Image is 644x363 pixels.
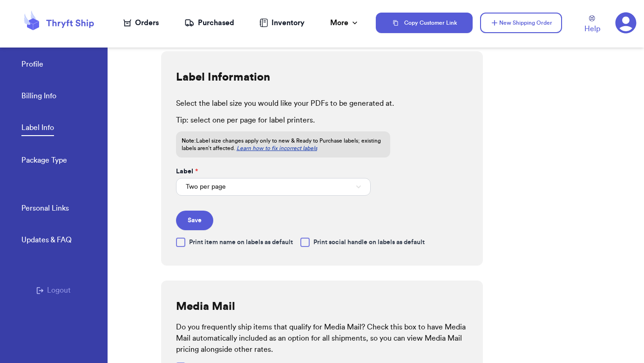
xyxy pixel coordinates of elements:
[176,167,198,176] label: Label
[21,122,54,136] a: Label Info
[584,15,600,34] a: Help
[21,90,56,103] a: Billing Info
[176,211,213,230] button: Save
[176,322,468,355] p: Do you frequently ship items that qualify for Media Mail? Check this box to have Media Mail autom...
[189,238,293,247] span: Print item name on labels as default
[182,137,385,152] p: Label size changes apply only to new & Ready to Purchase labels; existing labels aren’t affected.
[376,13,473,33] button: Copy Customer Link
[36,285,71,296] button: Logout
[259,17,305,28] a: Inventory
[330,17,359,28] div: More
[21,59,43,72] a: Profile
[186,182,226,192] span: Two per page
[176,70,270,85] h2: Label Information
[480,13,562,33] button: New Shipping Order
[176,98,468,109] p: Select the label size you would like your PDFs to be generated at.
[21,234,72,246] div: Updates & FAQ
[21,234,72,247] a: Updates & FAQ
[123,17,159,28] a: Orders
[176,178,371,196] button: Two per page
[237,145,317,151] a: Learn how to fix incorrect labels
[313,238,425,247] span: Print social handle on labels as default
[184,17,234,28] a: Purchased
[182,138,196,144] span: Note:
[584,23,600,34] span: Help
[176,115,468,126] p: Tip: select one per page for label printers.
[21,203,69,216] a: Personal Links
[21,155,67,168] a: Package Type
[176,299,235,314] h2: Media Mail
